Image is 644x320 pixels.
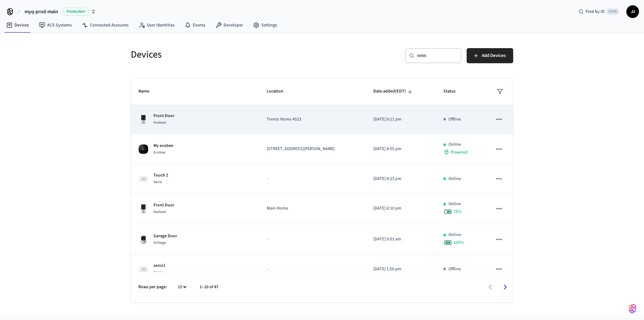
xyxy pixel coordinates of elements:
img: SeamLogoGradient.69752ec5.svg [629,304,636,314]
div: Find by IDCtrl K [574,6,624,17]
span: Powered [451,149,468,155]
p: Offline [448,266,461,272]
p: Garage Door [153,233,177,239]
span: Kwikset [153,209,166,215]
span: Schlage [153,240,166,245]
p: Trento Home 4523 [267,116,358,123]
p: Online [448,232,461,238]
span: Name [138,87,158,96]
span: Date added(EDT) [373,87,414,96]
p: - [267,236,358,243]
p: Front Door [153,113,174,119]
div: 10 [175,283,190,292]
img: Schlage Sense Smart Deadbolt with Camelot Trim, Front [138,234,148,244]
button: Add Devices [467,48,513,63]
a: ACS Systems [34,20,77,31]
p: - [267,266,358,272]
a: Settings [248,20,282,31]
span: Ctrl K [607,8,619,15]
p: Front Door [153,202,174,209]
span: 100 % [453,239,464,246]
span: Status [443,87,464,96]
a: Events [180,20,210,31]
p: [DATE] 8:55 pm [373,146,428,152]
p: sensi1 [153,262,165,269]
p: [DATE] 1:50 pm [373,266,428,272]
a: Connected Accounts [77,20,134,31]
p: [DATE] 9:11 pm [373,116,428,123]
img: ecobee_lite_3 [138,144,148,154]
span: Kwikset [153,120,166,125]
p: - [267,176,358,182]
p: [DATE] 8:10 pm [373,205,428,212]
span: Ecobee [153,150,165,155]
span: Sensi [153,270,162,275]
p: Online [448,201,461,207]
p: Online [448,176,461,182]
span: Production [63,8,88,16]
span: Sensi [153,179,162,185]
span: Find by ID [586,8,605,15]
span: myq-prod-main [25,8,58,15]
img: Sensi Smart Thermostat (White) [138,174,148,184]
a: User Identities [134,20,180,31]
h5: Devices [131,48,318,61]
span: Add Devices [482,52,506,60]
p: [DATE] 4:23 pm [373,176,428,182]
p: [DATE] 9:01 am [373,236,428,243]
p: Offline [448,116,461,123]
p: My ecobee [153,143,173,149]
p: Rows per page: [138,284,167,290]
button: JJ [626,5,639,18]
span: Location [267,87,291,96]
p: Main Home [267,205,358,212]
p: Touch 2 [153,172,168,179]
p: [STREET_ADDRESS][PERSON_NAME] [267,146,358,152]
span: JJ [627,6,638,17]
p: 1–10 of 47 [200,284,219,290]
p: Online [448,141,461,148]
button: Go to next page [498,280,513,295]
img: Kwikset Halo Touchscreen Wifi Enabled Smart Lock, Polished Chrome, Front [138,204,148,214]
a: Devices [1,20,34,31]
img: Kwikset Halo Touchscreen Wifi Enabled Smart Lock, Polished Chrome, Front [138,114,148,124]
span: 75 % [453,209,462,215]
a: Developer [210,20,248,31]
img: Sensi Smart Thermostat (White) [138,264,148,274]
